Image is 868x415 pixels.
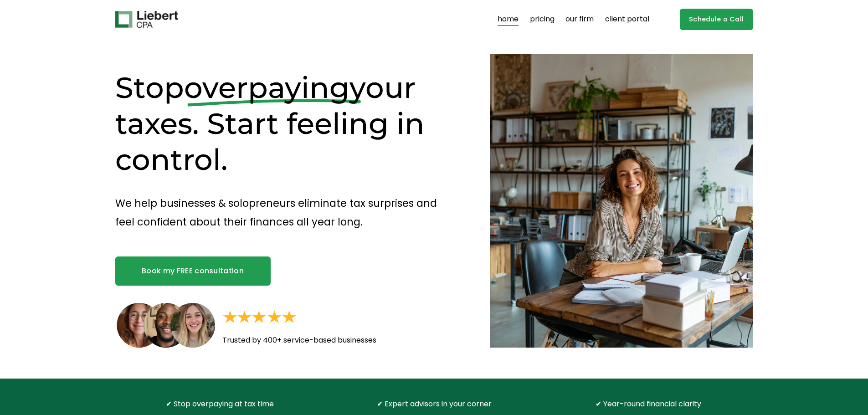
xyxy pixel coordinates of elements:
span: overpaying [184,70,349,105]
a: Book my FREE consultation [115,256,271,286]
h1: Stop your taxes. Start feeling in control. [115,70,458,178]
img: Liebert CPA [115,11,178,28]
a: home [498,12,519,27]
a: pricing [530,12,555,27]
p: ✔ Stop overpaying at tax time [142,398,298,411]
a: Schedule a Call [680,9,753,30]
a: our firm [565,12,594,27]
a: client portal [605,12,649,27]
p: ✔ Year-round financial clarity [570,398,726,411]
p: Trusted by 400+ service-based businesses [222,334,431,347]
p: ✔ Expert advisors in your corner [356,398,512,411]
p: We help businesses & solopreneurs eliminate tax surprises and feel confident about their finances... [115,194,458,231]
